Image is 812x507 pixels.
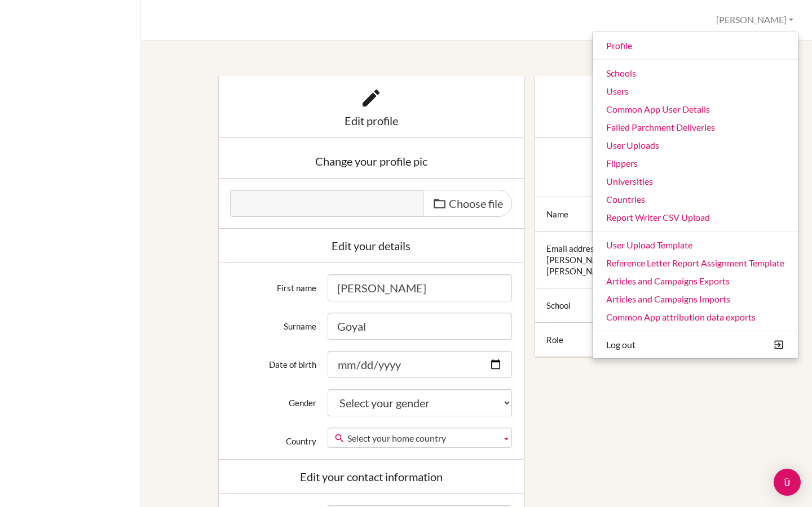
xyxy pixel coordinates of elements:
[224,351,323,370] label: Date of birth
[593,64,798,82] a: Schools
[224,274,323,293] label: First name
[711,10,798,30] button: [PERSON_NAME]
[347,428,497,448] span: Select your home country
[593,308,798,326] a: Common App attribution data exports
[593,82,798,100] a: Users
[593,100,798,118] a: Common App User Details
[230,240,513,251] div: Edit your details
[546,115,723,126] div: Your Profile
[593,136,798,154] a: User Uploads
[592,32,798,359] ul: [PERSON_NAME]
[593,290,798,308] a: Articles and Campaigns Imports
[593,254,798,272] a: Reference Letter Report Assignment Template
[230,471,513,482] div: Edit your contact information
[224,313,323,332] label: Surname
[546,254,723,277] div: [PERSON_NAME][EMAIL_ADDRESS][PERSON_NAME][DOMAIN_NAME]
[546,208,568,220] div: Name
[593,37,798,55] a: Profile
[546,243,598,254] div: Email address
[449,197,503,210] span: Choose file
[224,389,323,408] label: Gender
[546,300,571,311] div: School
[593,272,798,290] a: Articles and Campaigns Exports
[230,155,513,167] div: Change your profile pic
[593,190,798,208] a: Countries
[230,115,513,126] div: Edit profile
[546,334,563,345] div: Role
[593,154,798,172] a: Flippers
[593,118,798,136] a: Failed Parchment Deliveries
[593,172,798,190] a: Universities
[593,336,798,354] button: Log out
[774,469,801,496] div: Open Intercom Messenger
[224,428,323,447] label: Country
[593,236,798,254] a: User Upload Template
[593,208,798,226] a: Report Writer CSV Upload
